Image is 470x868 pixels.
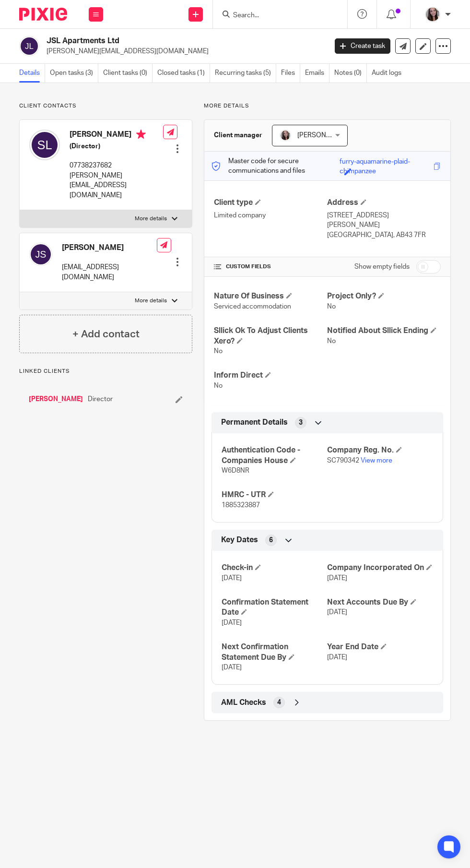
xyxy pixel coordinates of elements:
[327,597,433,607] h4: Next Accounts Due By
[281,64,300,83] a: Files
[269,535,273,545] span: 6
[214,326,328,346] h4: Sllick Ok To Adjust Clients Xero?
[222,597,328,618] h4: Confirmation Statement Date
[211,156,340,176] p: Master code for secure communications and files
[327,198,441,208] h4: Address
[214,303,291,310] span: Serviced accommodation
[305,64,329,83] a: Emails
[19,36,39,56] img: svg%3E
[19,8,67,21] img: Pixie
[425,7,440,22] img: Nicole%202023.jpg
[19,64,45,83] a: Details
[327,211,441,230] p: [STREET_ADDRESS][PERSON_NAME]
[327,575,347,582] span: [DATE]
[361,457,392,464] a: View more
[222,642,328,663] h4: Next Confirmation Statement Due By
[222,445,328,466] h4: Authentication Code - Companies House
[372,64,406,83] a: Audit logs
[70,171,163,200] p: [PERSON_NAME][EMAIL_ADDRESS][DOMAIN_NAME]
[62,243,157,253] h4: [PERSON_NAME]
[277,698,281,707] span: 4
[327,642,433,652] h4: Year End Date
[214,348,223,355] span: No
[327,457,359,464] span: SC790342
[280,130,291,141] img: Nicole%202023.jpg
[29,394,83,404] a: [PERSON_NAME]
[221,535,258,545] span: Key Dates
[50,64,98,83] a: Open tasks (3)
[72,327,140,342] h4: + Add contact
[327,303,336,310] span: No
[327,654,347,661] span: [DATE]
[135,297,167,305] p: More details
[47,36,266,46] h2: JSL Apartments Ltd
[222,502,260,509] span: 1885323887
[335,38,390,54] a: Create task
[70,142,163,151] h5: (Director)
[222,490,328,500] h4: HMRC - UTR
[327,609,347,616] span: [DATE]
[327,326,441,336] h4: Notified About Sllick Ending
[340,157,431,168] div: furry-aquamarine-plaid-chimpanzee
[327,291,441,301] h4: Project Only?
[204,102,451,110] p: More details
[222,575,242,582] span: [DATE]
[221,698,266,708] span: AML Checks
[19,368,192,375] p: Linked clients
[214,382,223,389] span: No
[29,243,52,266] img: svg%3E
[214,131,262,140] h3: Client manager
[88,394,113,404] span: Director
[135,215,167,223] p: More details
[103,64,153,83] a: Client tasks (0)
[70,161,163,170] p: 07738237682
[214,291,328,301] h4: Nature Of Business
[327,338,336,345] span: No
[157,64,210,83] a: Closed tasks (1)
[327,563,433,573] h4: Company Incorporated On
[221,417,288,428] span: Permanent Details
[214,198,328,208] h4: Client type
[299,418,303,428] span: 3
[354,262,410,272] label: Show empty fields
[222,664,242,671] span: [DATE]
[19,102,192,110] p: Client contacts
[214,263,328,271] h4: CUSTOM FIELDS
[214,370,328,380] h4: Inform Direct
[222,563,328,573] h4: Check-in
[222,619,242,626] span: [DATE]
[297,132,370,139] span: [PERSON_NAME] ACCA
[214,211,328,220] p: Limited company
[327,230,441,240] p: [GEOGRAPHIC_DATA], AB43 7FR
[232,12,318,20] input: Search
[29,130,60,160] img: svg%3E
[136,130,146,139] i: Primary
[215,64,276,83] a: Recurring tasks (5)
[327,445,433,455] h4: Company Reg. No.
[47,47,320,56] p: [PERSON_NAME][EMAIL_ADDRESS][DOMAIN_NAME]
[62,262,157,282] p: [EMAIL_ADDRESS][DOMAIN_NAME]
[70,130,163,142] h4: [PERSON_NAME]
[222,467,249,474] span: W6D8NR
[334,64,367,83] a: Notes (0)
